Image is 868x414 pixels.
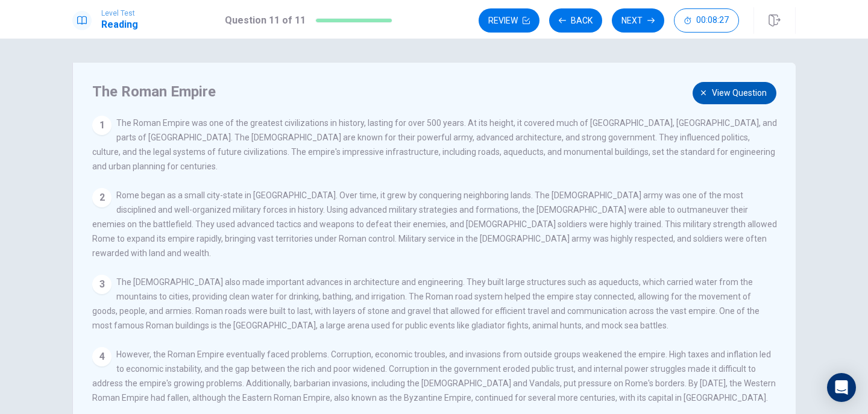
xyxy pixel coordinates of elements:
[92,190,777,258] span: Rome began as a small city-state in [GEOGRAPHIC_DATA]. Over time, it grew by conquering neighbori...
[92,82,773,101] h4: The Roman Empire
[92,275,112,294] div: 3
[712,86,767,101] span: View question
[674,8,739,33] button: 00:08:27
[92,118,777,171] span: The Roman Empire was one of the greatest civilizations in history, lasting for over 500 years. At...
[549,8,602,33] button: Back
[101,17,138,32] h1: Reading
[696,16,729,25] span: 00:08:27
[92,277,759,330] span: The [DEMOGRAPHIC_DATA] also made important advances in architecture and engineering. They built l...
[827,373,856,402] div: Open Intercom Messenger
[612,8,664,33] button: Next
[92,347,112,366] div: 4
[479,8,539,33] button: Review
[92,116,112,135] div: 1
[101,9,138,17] span: Level Test
[92,350,776,403] span: However, the Roman Empire eventually faced problems. Corruption, economic troubles, and invasions...
[693,82,776,104] button: View question
[92,188,112,207] div: 2
[225,13,306,28] h1: Question 11 of 11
